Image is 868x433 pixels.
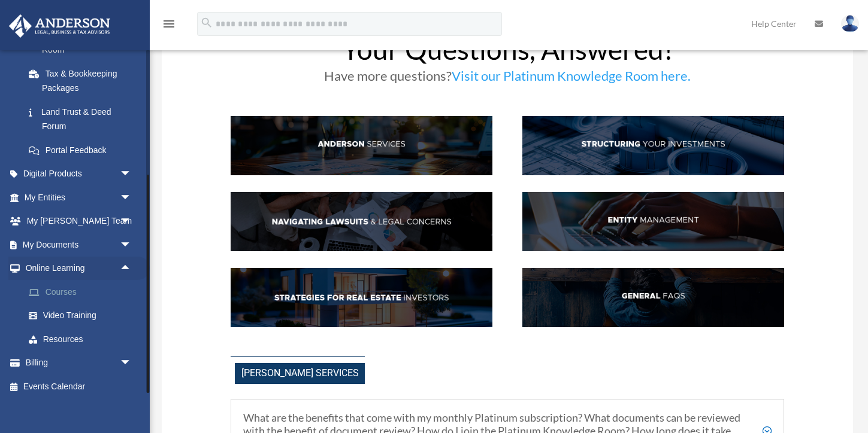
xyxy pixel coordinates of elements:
[200,16,213,29] i: search
[8,233,150,257] a: My Documentsarrow_drop_down
[5,14,114,38] img: Anderson Advisors Platinum Portal
[162,21,176,31] a: menu
[231,36,784,69] h1: Your Questions, Answered!
[231,116,492,175] img: AndServ_hdr
[17,62,150,100] a: Tax & Bookkeeping Packages
[231,192,492,251] img: NavLaw_hdr
[8,185,150,209] a: My Entitiesarrow_drop_down
[8,257,150,280] a: Online Learningarrow_drop_up
[8,351,150,375] a: Billingarrow_drop_down
[162,17,176,31] i: menu
[17,100,150,138] a: Land Trust & Deed Forum
[235,363,365,384] span: [PERSON_NAME] Services
[231,268,492,327] img: StratsRE_hdr
[120,185,144,210] span: arrow_drop_down
[8,162,150,186] a: Digital Productsarrow_drop_down
[8,374,150,398] a: Events Calendar
[841,15,859,32] img: User Pic
[120,209,144,234] span: arrow_drop_down
[17,280,150,304] a: Courses
[17,304,150,328] a: Video Training
[120,351,144,376] span: arrow_drop_down
[120,233,144,257] span: arrow_drop_down
[120,162,144,187] span: arrow_drop_down
[120,257,144,281] span: arrow_drop_up
[17,327,150,351] a: Resources
[452,68,691,90] a: Visit our Platinum Knowledge Room here.
[522,192,784,251] img: EntManag_hdr
[8,209,150,233] a: My [PERSON_NAME] Teamarrow_drop_down
[17,138,150,162] a: Portal Feedback
[522,116,784,175] img: StructInv_hdr
[522,268,784,327] img: GenFAQ_hdr
[231,69,784,89] h3: Have more questions?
